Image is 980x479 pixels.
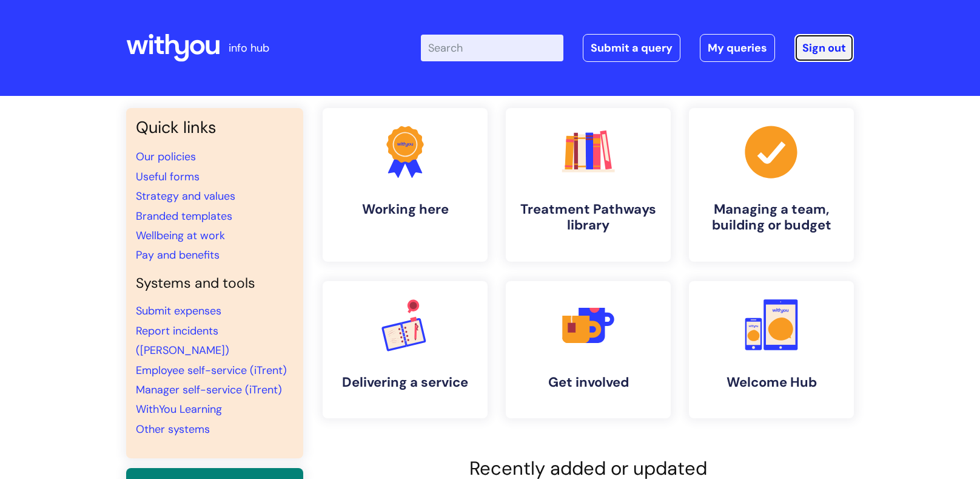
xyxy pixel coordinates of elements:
h4: Managing a team, building or budget [699,202,844,234]
a: Strategy and values [136,189,235,203]
input: Search [421,35,563,61]
div: | - [421,34,854,62]
a: Managing a team, building or budget [689,108,854,262]
a: Wellbeing at work [136,228,225,243]
h4: Systems and tools [136,275,294,292]
a: Branded templates [136,209,232,223]
h4: Working here [332,202,478,217]
a: Manager self-service (iTrent) [136,382,282,397]
a: Other systems [136,422,210,437]
a: Treatment Pathways library [506,108,671,262]
h3: Quick links [136,118,294,137]
a: Working here [323,108,488,262]
a: Submit a query [583,34,680,62]
h4: Get involved [515,375,661,390]
a: Pay and benefits [136,248,220,262]
a: Sign out [794,34,854,62]
a: Useful forms [136,169,200,184]
a: My queries [700,34,775,62]
a: Get involved [506,281,671,418]
a: Submit expenses [136,304,221,318]
a: WithYou Learning [136,402,222,416]
h4: Welcome Hub [699,375,844,390]
a: Welcome Hub [689,281,854,418]
a: Delivering a service [323,281,488,418]
a: Employee self-service (iTrent) [136,363,287,378]
a: Our policies [136,149,196,164]
p: info hub [229,38,269,58]
h4: Delivering a service [332,375,478,390]
h4: Treatment Pathways library [515,202,661,234]
a: Report incidents ([PERSON_NAME]) [136,324,229,358]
